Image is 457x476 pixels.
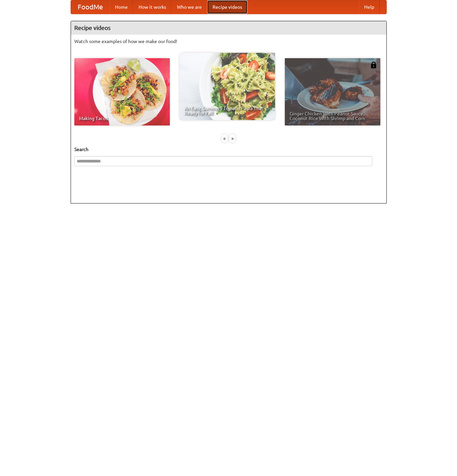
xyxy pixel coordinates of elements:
div: « [222,134,228,143]
a: Who we are [172,0,207,14]
p: Watch some examples of how we make our food! [74,38,383,45]
a: Making Tacos [74,58,170,125]
h4: Recipe videos [71,21,386,35]
div: » [229,134,235,143]
span: Making Tacos [79,116,165,121]
a: Home [110,0,133,14]
img: 483408.png [370,62,377,68]
a: Help [359,0,380,14]
a: An Easy, Summery Tomato Pasta That's Ready for Fall [180,53,275,120]
a: FoodMe [71,0,110,14]
h5: Search [74,146,383,153]
span: An Easy, Summery Tomato Pasta That's Ready for Fall [184,106,270,115]
a: Recipe videos [207,0,247,14]
a: How it works [133,0,172,14]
